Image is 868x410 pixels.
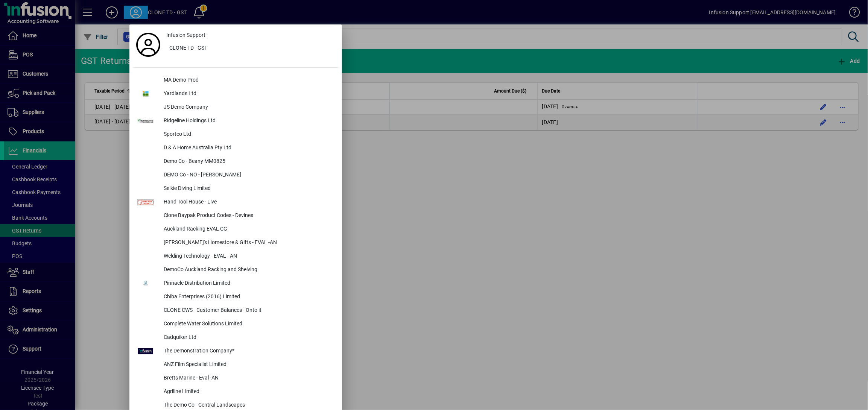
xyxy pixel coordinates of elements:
button: MA Demo Prod [133,74,338,87]
div: DEMO Co - NO - [PERSON_NAME] [158,169,338,182]
div: MA Demo Prod [158,74,338,87]
div: DemoCo Auckland Racking and Shelving [158,263,338,277]
button: Welding Technology - EVAL - AN [133,250,338,263]
div: Clone Baypak Product Codes - Devines [158,209,338,223]
div: Complete Water Solutions Limited [158,317,338,331]
button: Yardlands Ltd [133,87,338,101]
div: Yardlands Ltd [158,87,338,101]
div: CLONE CWS - Customer Balances - Onto it [158,304,338,317]
button: ANZ Film Specialist Limited [133,358,338,372]
a: Infusion Support [163,28,338,42]
button: JS Demo Company [133,101,338,114]
div: Cadquiker Ltd [158,331,338,345]
button: Complete Water Solutions Limited [133,317,338,331]
button: Agriline Limited [133,385,338,399]
button: CLONE CWS - Customer Balances - Onto it [133,304,338,317]
a: Profile [133,38,163,52]
div: Demo Co - Beany MM0825 [158,155,338,169]
button: Chiba Enterprises (2016) Limited [133,290,338,304]
div: ANZ Film Specialist Limited [158,358,338,372]
div: [PERSON_NAME]'s Homestore & Gifts - EVAL -AN [158,236,338,250]
button: Auckland Racking EVAL CG [133,223,338,236]
div: Hand Tool House - Live [158,196,338,209]
button: Sportco Ltd [133,128,338,141]
div: D & A Home Australia Pty Ltd [158,141,338,155]
button: Clone Baypak Product Codes - Devines [133,209,338,223]
div: Bretts Marine - Eval -AN [158,372,338,385]
button: Selkie Diving Limited [133,182,338,196]
button: Cadquiker Ltd [133,331,338,345]
span: Infusion Support [166,31,205,39]
button: Ridgeline Holdings Ltd [133,114,338,128]
button: Pinnacle Distribution Limited [133,277,338,290]
div: Agriline Limited [158,385,338,399]
button: Hand Tool House - Live [133,196,338,209]
button: DemoCo Auckland Racking and Shelving [133,263,338,277]
button: CLONE TD - GST [163,42,338,55]
div: Chiba Enterprises (2016) Limited [158,290,338,304]
button: [PERSON_NAME]'s Homestore & Gifts - EVAL -AN [133,236,338,250]
div: Auckland Racking EVAL CG [158,223,338,236]
div: Pinnacle Distribution Limited [158,277,338,290]
button: Demo Co - Beany MM0825 [133,155,338,169]
div: JS Demo Company [158,101,338,114]
div: Welding Technology - EVAL - AN [158,250,338,263]
button: DEMO Co - NO - [PERSON_NAME] [133,169,338,182]
button: Bretts Marine - Eval -AN [133,372,338,385]
button: The Demonstration Company* [133,345,338,358]
div: The Demonstration Company* [158,345,338,358]
div: Ridgeline Holdings Ltd [158,114,338,128]
div: Sportco Ltd [158,128,338,141]
div: Selkie Diving Limited [158,182,338,196]
button: D & A Home Australia Pty Ltd [133,141,338,155]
